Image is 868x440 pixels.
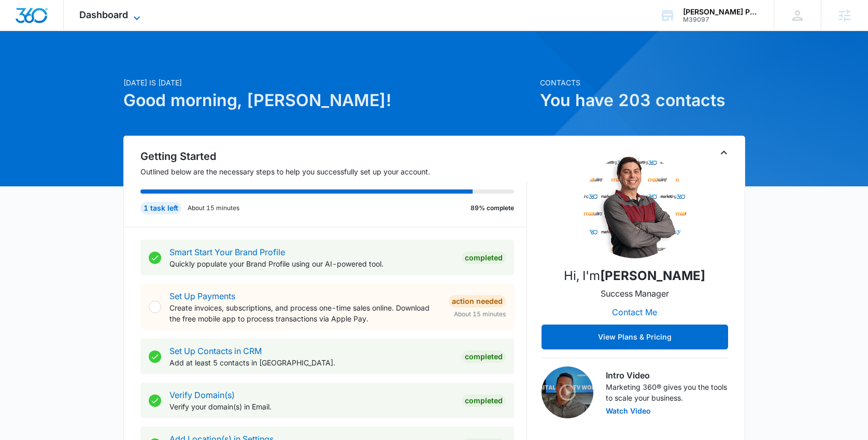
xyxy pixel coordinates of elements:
div: Action Needed [449,295,506,307]
button: Contact Me [602,300,667,325]
button: Toggle Collapse [718,146,730,159]
h1: Good morning, [PERSON_NAME]! [123,88,534,113]
h1: You have 203 contacts [540,88,745,113]
p: Verify your domain(s) in Email. [169,401,453,412]
span: Dashboard [79,9,128,20]
img: Austin Hunt [583,155,687,258]
div: Completed [462,252,506,264]
button: View Plans & Pricing [542,325,728,349]
a: Set Up Payments [169,291,235,301]
p: About 15 minutes [188,203,239,213]
h3: Intro Video [606,369,728,382]
button: Watch Video [606,407,651,415]
p: Outlined below are the necessary steps to help you successfully set up your account. [140,166,527,177]
div: Completed [462,350,506,363]
span: About 15 minutes [454,310,506,319]
img: Intro Video [542,366,593,418]
p: Contacts [540,77,745,88]
p: Success Manager [601,287,669,300]
h2: Getting Started [140,149,527,164]
a: Verify Domain(s) [169,390,235,400]
div: 1 task left [140,202,181,214]
div: Completed [462,394,506,407]
p: Create invoices, subscriptions, and process one-time sales online. Download the free mobile app t... [169,302,440,324]
p: Add at least 5 contacts in [GEOGRAPHIC_DATA]. [169,357,453,368]
div: account name [683,8,759,16]
a: Smart Start Your Brand Profile [169,247,285,257]
p: Quickly populate your Brand Profile using our AI-powered tool. [169,258,453,269]
p: [DATE] is [DATE] [123,77,534,88]
strong: [PERSON_NAME] [600,268,705,283]
p: 89% complete [471,203,514,213]
p: Hi, I'm [564,267,705,285]
p: Marketing 360® gives you the tools to scale your business. [606,382,728,403]
div: account id [683,16,759,23]
a: Set Up Contacts in CRM [169,346,262,356]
